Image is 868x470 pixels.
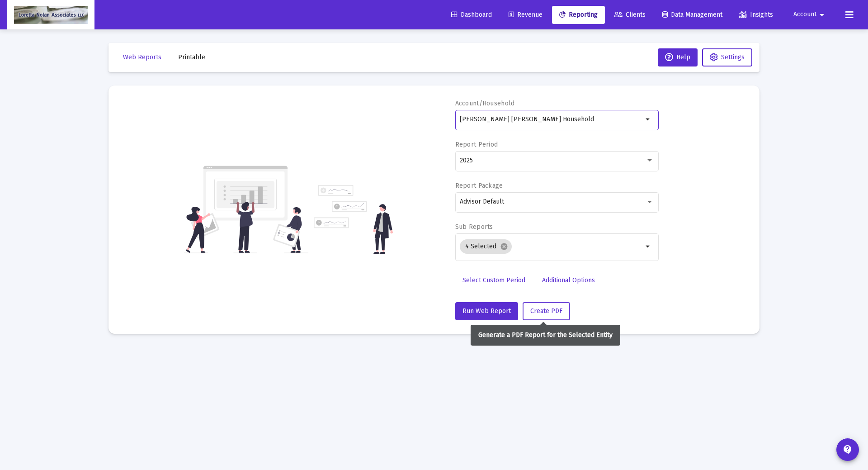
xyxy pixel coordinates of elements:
span: Revenue [509,11,542,19]
mat-icon: cancel [500,242,508,251]
span: Clients [614,11,646,19]
button: Help [658,48,698,66]
span: 2025 [460,157,473,164]
input: Search or select an account or household [460,116,643,123]
span: Run Web Report [462,307,511,315]
button: Create PDF [523,302,570,320]
button: Run Web Report [455,302,518,320]
span: Account [793,11,816,19]
button: Settings [702,48,752,66]
button: Printable [171,48,212,66]
span: Data Management [662,11,722,19]
span: Printable [178,53,205,61]
mat-icon: contact_support [842,444,853,455]
a: Data Management [655,6,730,24]
img: reporting-alt [314,185,393,254]
a: Reporting [552,6,605,24]
label: Report Package [455,182,503,190]
mat-chip: 4 Selected [460,239,512,254]
span: Web Reports [123,53,161,61]
img: Dashboard [14,6,88,24]
a: Insights [732,6,780,24]
a: Revenue [501,6,550,24]
mat-chip-list: Selection [460,237,643,256]
span: Help [665,53,690,61]
span: Insights [739,11,773,19]
span: Additional Options [542,276,595,284]
button: Web Reports [116,48,169,66]
mat-icon: arrow_drop_down [643,241,654,252]
mat-icon: arrow_drop_down [643,114,654,125]
label: Report Period [455,141,498,148]
span: Settings [721,53,745,61]
a: Dashboard [444,6,499,24]
span: Dashboard [451,11,492,19]
img: reporting [184,165,308,254]
mat-icon: arrow_drop_down [816,6,827,24]
label: Sub Reports [455,223,493,231]
span: Select Custom Period [462,276,525,284]
label: Account/Household [455,100,515,107]
button: Account [783,5,838,24]
span: Create PDF [530,307,562,315]
a: Clients [607,6,653,24]
span: Reporting [559,11,598,19]
span: Advisor Default [460,198,504,205]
